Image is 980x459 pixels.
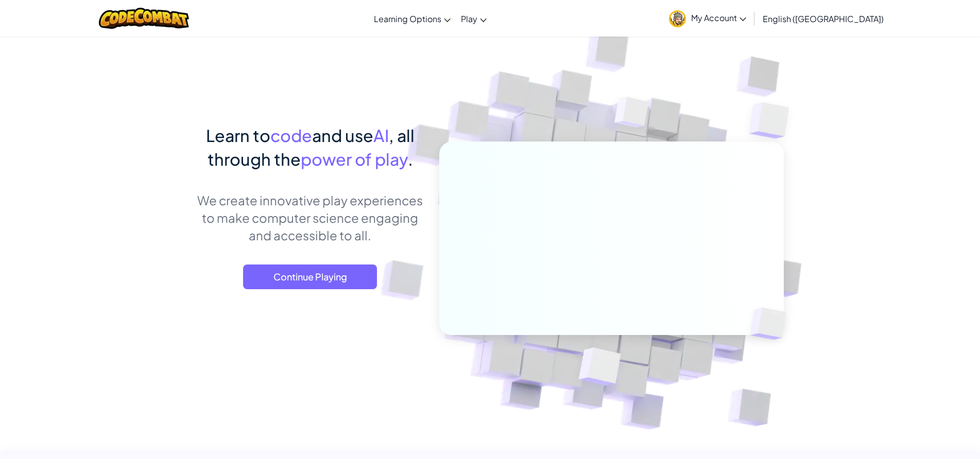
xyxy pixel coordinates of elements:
span: and use [312,125,373,146]
span: English ([GEOGRAPHIC_DATA]) [763,13,884,24]
img: Overlap cubes [729,77,818,164]
span: Play [461,13,477,24]
img: Overlap cubes [733,286,810,361]
img: Overlap cubes [595,77,669,153]
a: Learning Options [369,5,456,32]
span: Learn to [206,125,270,146]
span: . [408,149,413,169]
img: Overlap cubes [553,326,645,411]
img: avatar [669,10,686,27]
span: code [270,125,312,146]
span: power of play [301,149,408,169]
img: CodeCombat logo [99,8,189,29]
a: My Account [664,2,751,34]
span: Learning Options [374,13,441,24]
a: Continue Playing [243,264,377,289]
a: Play [456,5,492,32]
span: AI [373,125,389,146]
p: We create innovative play experiences to make computer science engaging and accessible to all. [197,191,424,244]
span: My Account [691,12,746,23]
a: English ([GEOGRAPHIC_DATA]) [758,5,889,32]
